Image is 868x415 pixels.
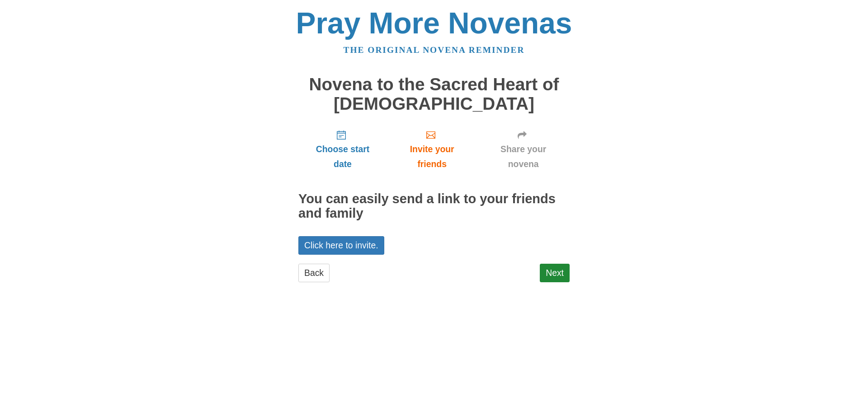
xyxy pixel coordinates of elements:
a: Share your novena [477,122,570,176]
h1: Novena to the Sacred Heart of [DEMOGRAPHIC_DATA] [298,75,570,113]
span: Invite your friends [396,142,468,172]
a: Invite your friends [387,122,477,176]
span: Share your novena [486,142,561,172]
h2: You can easily send a link to your friends and family [298,192,570,221]
a: Choose start date [298,122,387,176]
a: Back [298,264,330,282]
a: Click here to invite. [298,236,384,255]
span: Choose start date [307,142,378,172]
a: Next [540,264,570,282]
a: Pray More Novenas [296,6,572,40]
a: The original novena reminder [344,45,525,55]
